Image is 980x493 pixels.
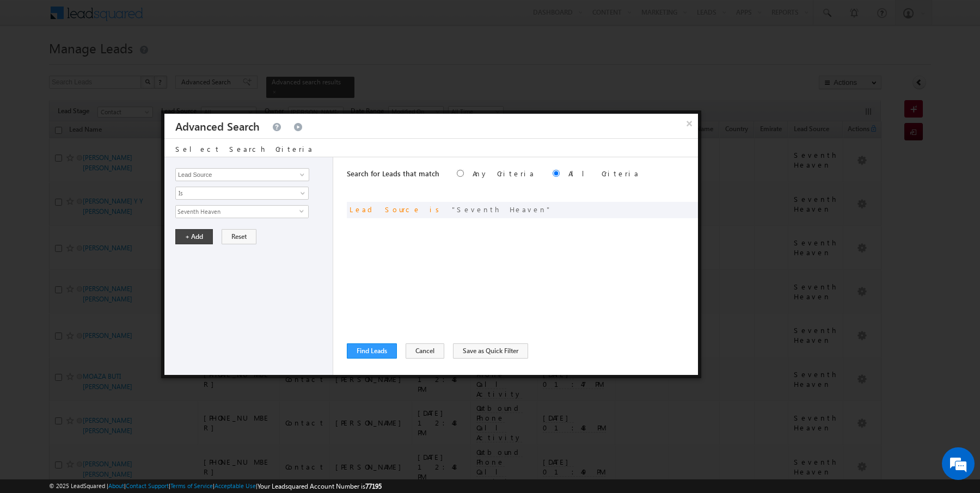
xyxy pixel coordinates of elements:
[170,482,213,489] a: Terms of Service
[258,482,382,490] span: Your Leadsquared Account Number is
[49,481,382,491] span: © 2025 LeadSquared | | | | |
[179,5,205,32] div: Minimize live chat window
[176,188,294,198] span: Is
[175,168,309,181] input: Type to Search
[126,482,169,489] a: Contact Support
[430,205,443,214] span: is
[108,482,124,489] a: About
[19,57,46,71] img: d_60004797649_company_0_60004797649
[175,187,309,200] a: Is
[294,169,308,180] a: Show All Items
[57,57,183,71] div: Chat with us now
[347,343,397,359] button: Find Leads
[175,205,309,218] div: Seventh Heaven
[347,169,439,178] span: Search for Leads that match
[222,229,256,244] button: Reset
[175,144,314,153] span: Select Search Criteria
[350,205,421,214] span: Lead Source
[14,101,199,326] textarea: Type your message and hit 'Enter'
[568,169,640,178] label: All Criteria
[365,482,382,490] span: 77195
[148,335,198,350] em: Start Chat
[453,343,528,359] button: Save as Quick Filter
[473,169,535,178] label: Any Criteria
[175,229,213,244] button: + Add
[175,114,260,138] h3: Advanced Search
[406,343,444,359] button: Cancel
[452,205,552,214] span: Seventh Heaven
[215,482,256,489] a: Acceptable Use
[299,208,308,213] span: select
[681,114,698,133] button: ×
[176,206,299,218] span: Seventh Heaven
